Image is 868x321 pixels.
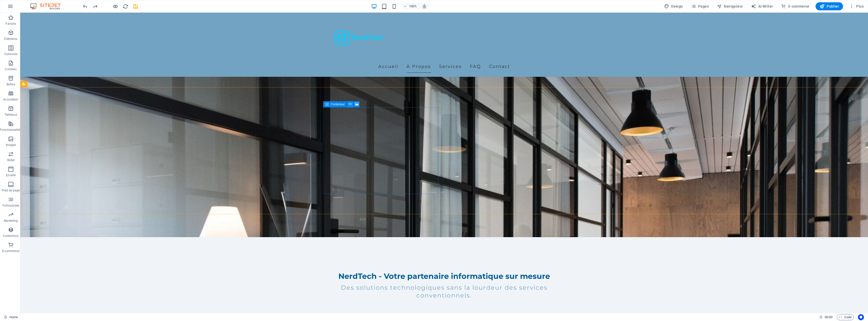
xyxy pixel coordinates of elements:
[849,4,864,9] span: Plus
[133,4,139,9] i: Enregistrer (Ctrl+S)
[92,4,98,9] i: Refaire : Supprimer les éléments (Ctrl+Y, ⌘+Y)
[4,314,18,320] a: Cliquez pour annuler la sélection. Double-cliquez pour ouvrir Pages.
[3,204,19,208] p: Formulaires
[662,2,685,10] button: Design
[781,4,809,9] span: E-commerce
[4,219,18,223] p: Marketing
[6,143,16,147] p: Images
[331,103,345,106] span: Conteneur
[3,234,18,238] p: Collections
[816,2,843,10] button: Publier
[715,2,745,10] button: Navigateur
[112,3,118,9] button: Cliquez ici pour quitter le mode Aperçu et poursuivre l'édition.
[2,188,20,192] p: Pied de page
[4,37,17,41] p: Éléments
[662,2,685,10] div: Design (Ctrl+Alt+Y)
[6,22,16,26] p: Favoris
[6,173,16,177] p: En-tête
[837,314,854,320] button: Code
[751,4,773,9] span: AI Writer
[820,4,839,9] span: Publier
[717,4,743,9] span: Navigateur
[29,3,67,9] img: Editor Logo
[132,3,139,9] button: save
[401,3,419,9] button: 100%
[5,113,17,117] p: Tableaux
[92,3,98,9] button: redo
[7,158,15,162] p: Slider
[819,314,833,320] h6: Durée de la session
[123,4,128,9] i: Actualiser la page
[4,52,17,56] p: Colonnes
[82,3,88,9] button: undo
[2,249,19,253] p: E-commerce
[7,82,15,86] p: Boîtes
[82,4,88,9] i: Annuler : Modifier l'image (Ctrl+Z)
[664,4,683,9] span: Design
[122,3,128,9] button: reload
[691,4,709,9] span: Pages
[3,97,18,102] p: Accordéon
[409,3,417,9] h6: 100%
[422,4,427,9] i: Lors du redimensionnement, ajuster automatiquement le niveau de zoom en fonction de l'appareil sé...
[828,315,829,319] span: :
[749,2,775,10] button: AI Writer
[779,2,811,10] button: E-commerce
[847,2,866,10] button: Plus
[5,67,17,71] p: Contenu
[825,314,832,320] span: 00 00
[839,314,852,320] span: Code
[689,2,711,10] button: Pages
[858,314,864,320] button: Usercentrics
